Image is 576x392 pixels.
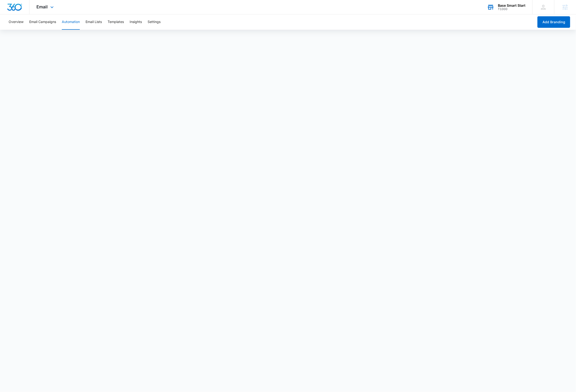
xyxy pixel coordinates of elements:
button: Email Lists [86,14,102,30]
span: Email [37,4,48,9]
button: Templates [108,14,124,30]
button: Settings [148,14,161,30]
button: Automation [62,14,80,30]
div: account id [498,7,525,11]
button: Add Branding [537,16,570,28]
button: Overview [9,14,23,30]
button: Email Campaigns [29,14,56,30]
div: account name [498,4,525,7]
button: Insights [130,14,142,30]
